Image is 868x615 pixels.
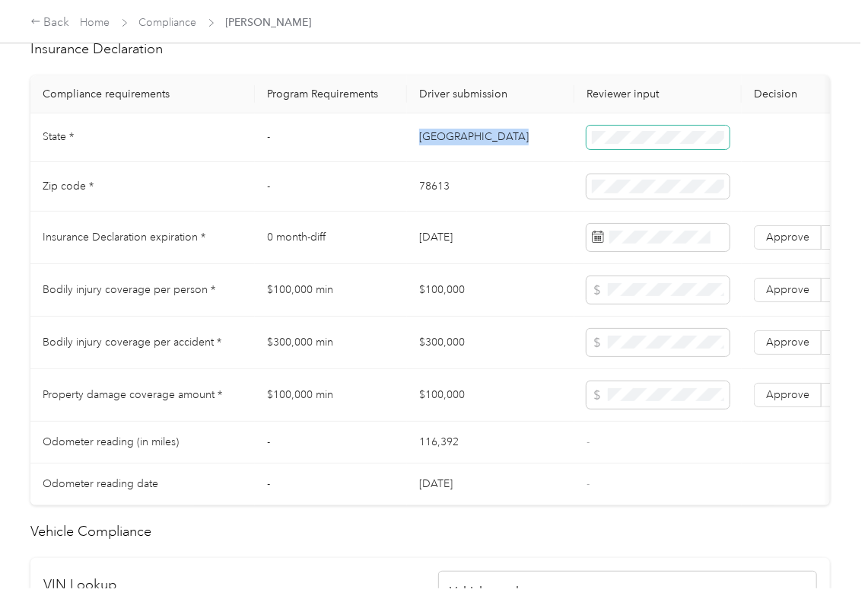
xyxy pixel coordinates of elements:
[407,369,574,422] td: $100,000
[255,317,407,369] td: $300,000 min
[43,283,215,296] span: Bodily injury coverage per person *
[30,113,255,163] td: State *
[407,422,574,464] td: 116,392
[255,75,407,113] th: Program Requirements
[407,264,574,317] td: $100,000
[407,464,574,505] td: [DATE]
[255,464,407,505] td: -
[30,264,255,317] td: Bodily injury coverage per person *
[766,231,809,244] span: Approve
[30,162,255,212] td: Zip code *
[766,336,809,349] span: Approve
[407,317,574,369] td: $300,000
[43,388,222,401] span: Property damage coverage amount *
[43,435,179,448] span: Odometer reading (in miles)
[766,388,809,401] span: Approve
[255,422,407,464] td: -
[30,317,255,369] td: Bodily injury coverage per accident *
[255,369,407,422] td: $100,000 min
[44,575,423,595] h2: VIN Lookup
[43,180,94,193] span: Zip code *
[407,113,574,163] td: [GEOGRAPHIC_DATA]
[30,75,255,113] th: Compliance requirements
[30,422,255,464] td: Odometer reading (in miles)
[587,435,590,448] span: -
[255,113,407,163] td: -
[407,162,574,212] td: 78613
[766,283,809,296] span: Approve
[30,14,70,32] div: Back
[783,530,868,615] iframe: Everlance-gr Chat Button Frame
[407,75,574,113] th: Driver submission
[30,369,255,422] td: Property damage coverage amount *
[30,212,255,264] td: Insurance Declaration expiration *
[43,477,158,490] span: Odometer reading date
[255,162,407,212] td: -
[587,477,590,490] span: -
[30,521,830,542] h2: Vehicle Compliance
[30,39,830,59] h2: Insurance Declaration
[43,231,205,244] span: Insurance Declaration expiration *
[30,464,255,505] td: Odometer reading date
[450,582,806,601] h4: Vehicle results
[407,212,574,264] td: [DATE]
[81,16,110,29] a: Home
[574,75,742,113] th: Reviewer input
[43,130,74,143] span: State *
[255,212,407,264] td: 0 month-diff
[139,16,197,29] a: Compliance
[226,14,312,30] span: [PERSON_NAME]
[43,336,221,349] span: Bodily injury coverage per accident *
[255,264,407,317] td: $100,000 min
